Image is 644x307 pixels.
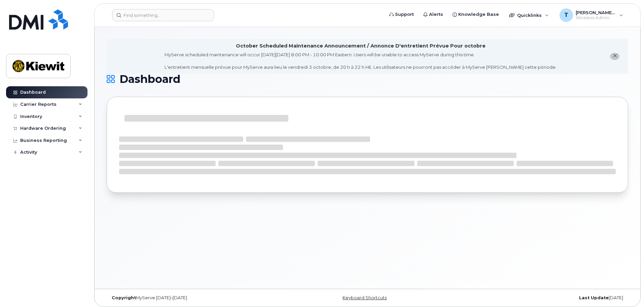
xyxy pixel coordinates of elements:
[165,52,557,70] div: MyServe scheduled maintenance will occur [DATE][DATE] 8:00 PM - 10:00 PM Eastern. Users will be u...
[236,42,486,50] div: October Scheduled Maintenance Announcement / Annonce D'entretient Prévue Pour octobre
[454,295,628,301] div: [DATE]
[112,295,136,300] strong: Copyright
[579,295,609,300] strong: Last Update
[343,295,387,300] a: Keyboard Shortcuts
[610,53,619,60] button: close notification
[119,74,180,84] span: Dashboard
[107,295,281,301] div: MyServe [DATE]–[DATE]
